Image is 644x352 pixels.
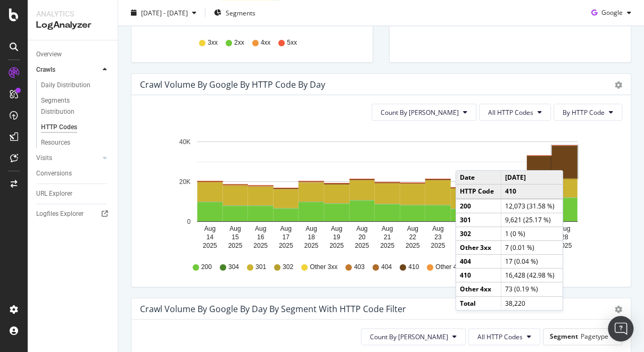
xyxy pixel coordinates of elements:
[141,8,188,17] span: [DATE] - [DATE]
[127,4,201,21] button: [DATE] - [DATE]
[456,185,501,199] td: HTTP Code
[283,263,293,272] span: 302
[140,304,406,314] div: Crawl Volume by google by Day by Segment with HTTP Code Filter
[477,332,523,341] span: All HTTP Codes
[201,263,212,272] span: 200
[435,263,463,272] span: Other 4xx
[208,38,218,47] span: 3xx
[308,233,315,241] text: 18
[468,328,540,345] button: All HTTP Codes
[370,332,448,341] span: Count By Day
[501,198,563,213] td: 12,073 (31.58 %)
[228,263,239,272] span: 304
[280,225,291,232] text: Aug
[329,242,344,249] text: 2025
[304,242,318,249] text: 2025
[501,240,563,254] td: 7 (0.01 %)
[41,80,90,91] div: Daily Distribution
[41,137,110,148] a: Resources
[187,218,191,225] text: 0
[501,185,563,199] td: 410
[382,225,393,232] text: Aug
[431,242,445,249] text: 2025
[279,242,293,249] text: 2025
[253,242,268,249] text: 2025
[36,208,84,220] div: Logfiles Explorer
[36,9,109,19] div: Analytics
[608,316,633,341] div: Open Intercom Messenger
[381,263,392,272] span: 404
[140,79,325,90] div: Crawl Volume by google by HTTP Code by Day
[36,49,110,60] a: Overview
[140,129,616,253] svg: A chart.
[561,233,568,241] text: 28
[615,306,622,313] div: gear
[554,104,622,121] button: By HTTP Code
[563,108,605,117] span: By HTTP Code
[456,171,501,185] td: Date
[456,240,501,254] td: Other 3xx
[456,269,501,282] td: 410
[207,233,214,241] text: 14
[306,225,317,232] text: Aug
[371,104,476,121] button: Count By [PERSON_NAME]
[255,263,266,272] span: 301
[456,282,501,296] td: Other 4xx
[384,233,391,241] text: 21
[229,225,241,232] text: Aug
[36,153,100,164] a: Visits
[456,254,501,268] td: 404
[406,242,420,249] text: 2025
[331,225,342,232] text: Aug
[41,122,110,133] a: HTTP Codes
[232,233,239,241] text: 15
[333,233,341,241] text: 19
[179,138,191,146] text: 40K
[228,242,243,249] text: 2025
[204,225,216,232] text: Aug
[488,108,533,117] span: All HTTP Codes
[456,198,501,213] td: 200
[501,213,563,227] td: 9,621 (25.17 %)
[615,81,622,89] div: gear
[41,95,100,118] div: Segments Distribution
[255,225,266,232] text: Aug
[601,8,623,17] span: Google
[550,332,578,341] span: Segment
[358,233,366,241] text: 20
[287,38,297,47] span: 5xx
[41,137,70,148] div: Resources
[587,4,635,21] button: Google
[226,8,255,17] span: Segments
[36,168,72,179] div: Conversions
[36,168,110,179] a: Conversions
[434,233,442,241] text: 23
[36,19,109,31] div: LogAnalyzer
[41,122,77,133] div: HTTP Codes
[355,242,369,249] text: 2025
[310,263,337,272] span: Other 3xx
[501,296,563,310] td: 38,220
[409,233,416,241] text: 22
[36,64,55,76] div: Crawls
[36,49,62,60] div: Overview
[432,225,443,232] text: Aug
[179,178,191,186] text: 20K
[361,328,466,345] button: Count By [PERSON_NAME]
[581,332,608,341] span: Pagetype
[261,38,271,47] span: 4xx
[36,153,52,164] div: Visits
[501,227,563,240] td: 1 (0 %)
[456,296,501,310] td: Total
[559,225,570,232] text: Aug
[36,64,100,76] a: Crawls
[380,242,394,249] text: 2025
[501,269,563,282] td: 16,428 (42.98 %)
[354,263,365,272] span: 403
[356,225,367,232] text: Aug
[41,95,110,118] a: Segments Distribution
[479,104,551,121] button: All HTTP Codes
[210,4,260,21] button: Segments
[408,263,419,272] span: 410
